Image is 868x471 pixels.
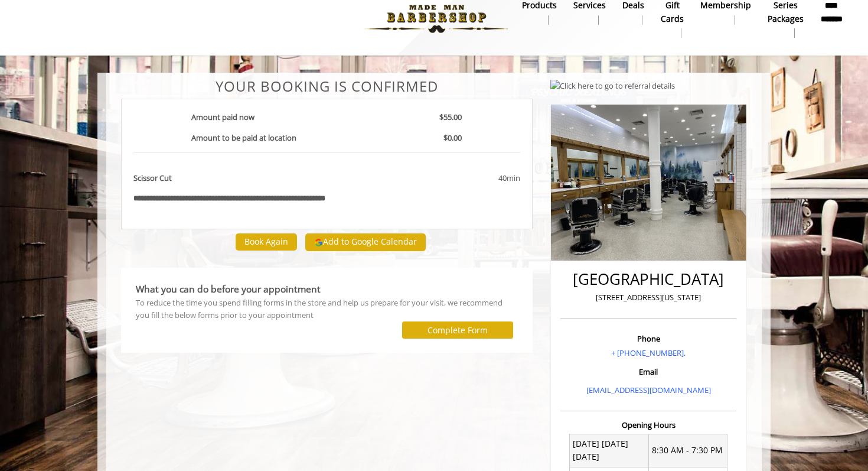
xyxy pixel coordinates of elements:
a: + [PHONE_NUMBER]. [611,347,686,358]
button: Book Again [236,233,297,251]
label: Complete Form [428,326,488,335]
button: Complete Form [402,321,513,339]
b: Amount to be paid at location [191,132,296,143]
button: Add to Google Calendar [305,233,426,251]
b: $55.00 [439,112,462,122]
h3: Email [563,368,733,376]
center: Your Booking is confirmed [121,79,533,94]
h2: [GEOGRAPHIC_DATA] [563,271,733,288]
p: [STREET_ADDRESS][US_STATE] [563,291,733,304]
b: $0.00 [443,132,462,143]
b: Scissor Cut [133,172,172,184]
img: Click here to go to referral details [550,80,675,92]
a: [EMAIL_ADDRESS][DOMAIN_NAME] [586,385,711,395]
h3: Opening Hours [560,421,736,429]
td: 8:30 AM - 7:30 PM [648,434,727,467]
div: 40min [403,172,520,184]
h3: Phone [563,334,733,343]
td: [DATE] [DATE] [DATE] [570,434,649,467]
div: To reduce the time you spend filling forms in the store and help us prepare for your visit, we re... [136,297,518,321]
b: Amount paid now [191,112,254,122]
b: What you can do before your appointment [136,282,321,295]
